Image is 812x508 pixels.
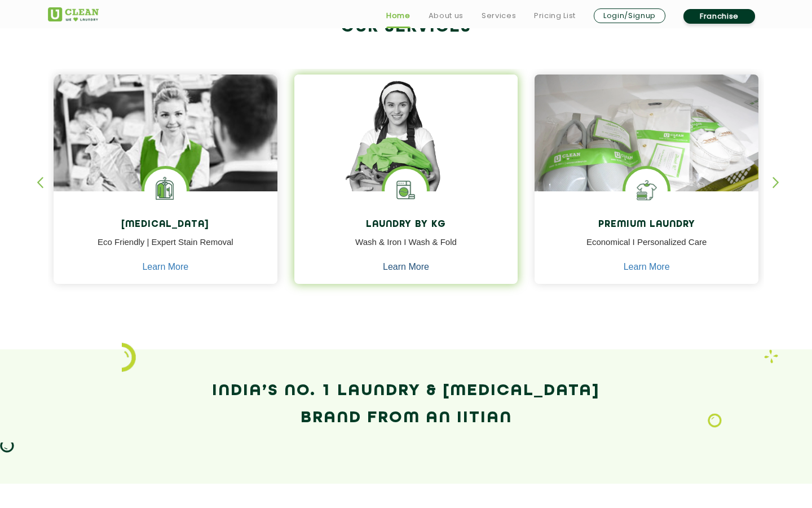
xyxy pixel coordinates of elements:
a: Pricing List [534,9,576,23]
img: Laundry wash and iron [764,349,778,364]
img: Laundry [708,413,722,428]
a: Franchise [683,9,755,24]
h4: [MEDICAL_DATA] [62,220,269,230]
a: Learn More [383,262,429,272]
a: Learn More [624,262,670,272]
img: laundry done shoes and clothes [535,75,758,224]
img: Drycleaners near me [54,75,277,255]
img: laundry washing machine [385,169,427,211]
p: Economical I Personalized Care [543,236,750,261]
img: UClean Laundry and Dry Cleaning [48,7,99,21]
a: Services [482,9,516,23]
a: Learn More [142,262,188,272]
p: Eco Friendly | Expert Stain Removal [62,236,269,261]
h4: Premium Laundry [543,220,750,230]
img: a girl with laundry basket [294,75,518,224]
img: Laundry Services near me [144,169,187,211]
h4: Laundry by Kg [303,220,510,230]
a: About us [429,9,464,23]
a: Home [386,9,411,23]
h2: India’s No. 1 Laundry & [MEDICAL_DATA] Brand from an IITian [48,378,764,432]
img: icon_2.png [122,343,136,372]
a: Login/Signup [594,8,665,23]
p: Wash & Iron I Wash & Fold [303,236,510,261]
img: Shoes Cleaning [625,169,668,211]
